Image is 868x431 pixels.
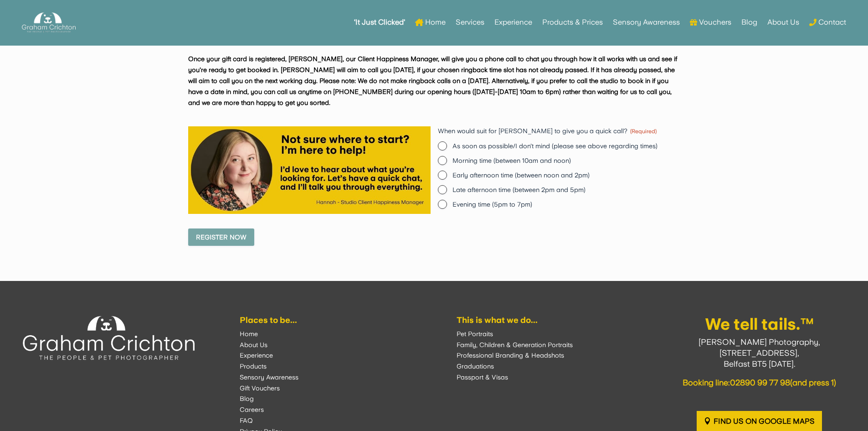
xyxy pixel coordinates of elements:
[438,126,657,135] legend: When would suit for [PERSON_NAME] to give you a quick call?
[188,55,677,106] strong: Once your gift card is registered, [PERSON_NAME], our Client Happiness Manager, will give you a p...
[457,374,508,381] a: Passport & Visas
[240,374,298,381] a: Sensory Awareness
[673,316,845,337] h3: We tell tails.™
[457,330,493,338] a: Pet Portraits
[415,5,446,40] a: Home
[457,341,573,348] a: Family, Children & Generation Portraits
[452,171,680,180] label: Early afternoon time (between noon and 2pm)
[719,348,799,358] span: [STREET_ADDRESS],
[741,5,757,40] a: Blog
[240,363,267,370] a: Products
[240,384,280,392] a: Gift Vouchers
[457,352,564,359] a: Professional Branding & Headshots
[494,5,532,40] a: Experience
[456,5,484,40] a: Services
[22,10,76,35] img: Graham Crichton Photography Logo - Graham Crichton - Belfast Family & Pet Photography Studio
[730,378,790,387] a: 02890 99 77 98
[452,156,680,165] label: Morning time (between 10am and noon)
[188,228,254,246] input: Register Now
[240,406,264,413] a: Careers
[354,5,405,40] a: ‘It Just Clicked’
[457,363,494,370] a: Graduations
[23,316,195,360] img: Experience the Experience
[240,417,253,424] a: FAQ
[809,5,846,40] a: Contact
[452,200,680,209] label: Evening time (5pm to 7pm)
[188,126,431,213] img: HannahChat.jpg
[452,185,680,194] label: Late afternoon time (between 2pm and 5pm)
[542,5,603,40] a: Products & Prices
[690,5,731,40] a: Vouchers
[240,330,258,338] a: Home
[240,316,411,329] h6: Places to be...
[240,352,273,359] a: Experience
[613,5,680,40] a: Sensory Awareness
[724,359,796,369] span: Belfast BT5 [DATE].
[240,341,267,348] a: About Us
[630,128,657,135] span: (Required)
[457,316,628,329] h6: This is what we do...
[683,378,836,387] span: Booking line: (and press 1)
[767,5,799,40] a: About Us
[452,141,680,151] label: As soon as possible/I don't mind (please see above regarding times)
[240,395,254,402] a: Blog
[699,337,820,347] span: [PERSON_NAME] Photography,
[354,19,405,26] strong: ‘It Just Clicked’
